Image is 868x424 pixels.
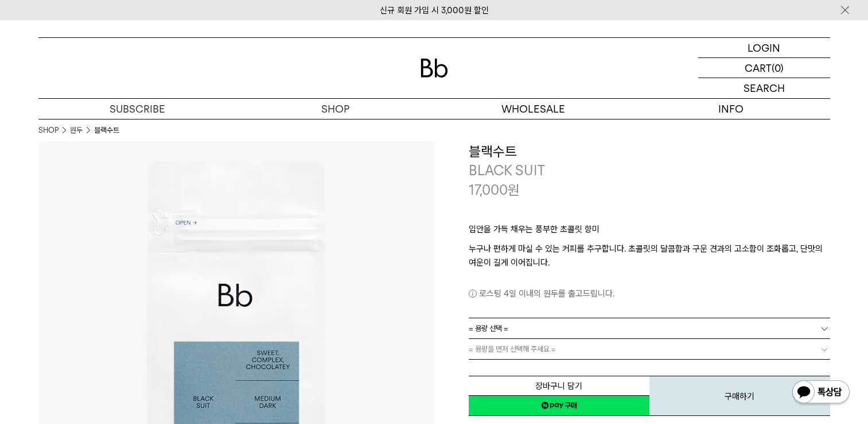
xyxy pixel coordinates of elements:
li: 블랙수트 [94,125,119,136]
p: 입안을 가득 채우는 풍부한 초콜릿 향미 [469,222,830,242]
p: CART [745,58,772,78]
p: (0) [772,58,784,78]
span: 원 [508,182,520,198]
p: 누구나 편하게 마실 수 있는 커피를 추구합니다. 초콜릿의 달콤함과 구운 견과의 고소함이 조화롭고, 단맛의 여운이 길게 이어집니다. [469,242,830,269]
a: SUBSCRIBE [38,99,236,119]
p: 17,000 [469,180,520,200]
a: SHOP [236,99,434,119]
button: 장바구니 담기 [469,376,649,396]
button: 구매하기 [649,376,830,416]
img: 로고 [421,59,448,78]
h3: 블랙수트 [469,142,830,161]
a: SHOP [38,125,59,136]
p: SEARCH [744,78,785,98]
p: WHOLESALE [434,99,632,119]
p: 로스팅 4일 이내의 원두를 출고드립니다. [469,287,830,300]
a: LOGIN [698,38,830,58]
a: CART (0) [698,58,830,78]
a: 원두 [70,125,83,136]
p: BLACK SUIT [469,161,830,180]
a: 새창 [469,395,649,416]
p: LOGIN [748,38,780,57]
span: = 용량 선택 = [469,318,508,338]
a: 신규 회원 가입 시 3,000원 할인 [380,5,489,16]
p: INFO [632,99,830,119]
img: 카카오톡 채널 1:1 채팅 버튼 [791,379,851,407]
span: = 용량을 먼저 선택해 주세요 = [469,339,556,359]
